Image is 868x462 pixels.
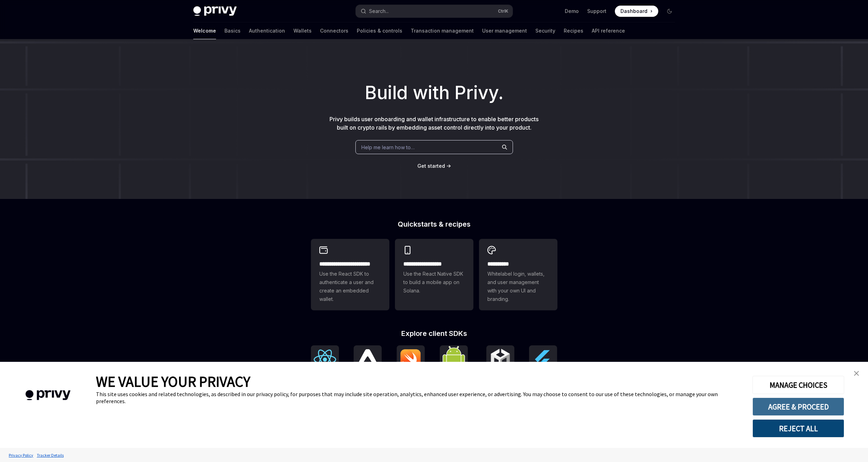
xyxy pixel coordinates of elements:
[489,348,512,371] img: Unity
[193,6,237,16] img: dark logo
[620,8,647,15] span: Dashboard
[535,22,555,39] a: Security
[361,144,415,151] span: Help me learn how to…
[249,22,285,39] a: Authentication
[487,270,549,303] span: Whitelabel login, wallets, and user management with your own UI and branding.
[35,449,65,461] a: Tracker Details
[443,346,465,372] img: Android (Kotlin)
[854,371,859,376] img: close banner
[400,349,422,370] img: iOS (Swift)
[479,239,557,310] a: **** *****Whitelabel login, wallets, and user management with your own UI and branding.
[11,79,857,106] h1: Build with Privy.
[293,22,312,39] a: Wallets
[664,6,675,17] button: Toggle dark mode
[311,330,557,337] h2: Explore client SDKs
[356,349,379,369] img: React Native
[486,345,514,382] a: UnityUnity
[320,22,348,39] a: Connectors
[329,116,539,131] span: Privy builds user onboarding and wallet infrastructure to enable better products built on crypto ...
[440,345,471,382] a: Android (Kotlin)Android (Kotlin)
[498,8,508,14] span: Ctrl K
[193,22,216,39] a: Welcome
[96,391,742,405] div: This site uses cookies and related technologies, as described in our privacy policy, for purposes...
[752,419,844,437] button: REJECT ALL
[356,5,513,18] button: Search...CtrlK
[357,22,402,39] a: Policies & controls
[587,8,606,15] a: Support
[11,380,85,411] img: company logo
[354,345,382,382] a: React NativeReact Native
[482,22,527,39] a: User management
[615,6,658,17] a: Dashboard
[96,372,250,391] span: WE VALUE YOUR PRIVACY
[311,345,339,382] a: ReactReact
[529,345,557,382] a: FlutterFlutter
[411,22,474,39] a: Transaction management
[565,8,579,15] a: Demo
[311,221,557,228] h2: Quickstarts & recipes
[369,7,389,15] div: Search...
[752,398,844,416] button: AGREE & PROCEED
[395,239,473,310] a: **** **** **** ***Use the React Native SDK to build a mobile app on Solana.
[224,22,241,39] a: Basics
[417,163,445,170] a: Get started
[319,270,381,303] span: Use the React SDK to authenticate a user and create an embedded wallet.
[752,376,844,394] button: MANAGE CHOICES
[314,350,336,370] img: React
[403,270,465,295] span: Use the React Native SDK to build a mobile app on Solana.
[849,366,863,380] a: close banner
[532,348,554,371] img: Flutter
[592,22,625,39] a: API reference
[564,22,583,39] a: Recipes
[397,345,425,382] a: iOS (Swift)iOS (Swift)
[7,449,35,461] a: Privacy Policy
